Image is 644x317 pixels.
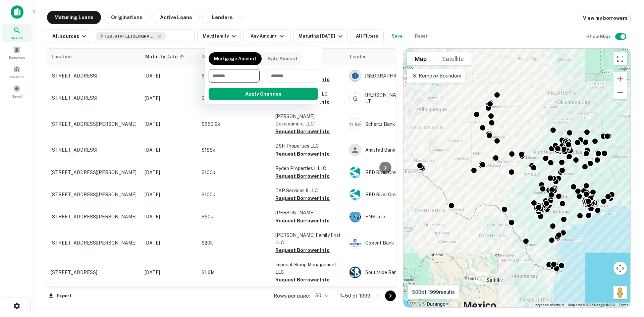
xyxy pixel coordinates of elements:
[214,55,256,62] p: Mortgage Amount
[209,88,318,100] button: Apply Changes
[610,263,644,296] iframe: Chat Widget
[262,69,264,83] div: -
[268,55,298,62] p: Sale Amount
